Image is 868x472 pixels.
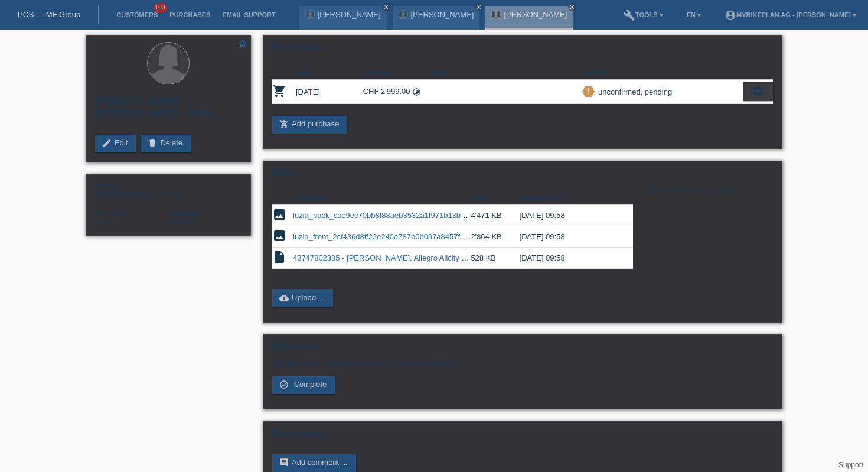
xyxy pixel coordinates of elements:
td: [DATE] 09:58 [520,205,616,226]
h2: Comments [272,428,773,445]
td: [DATE] 09:58 [520,248,616,269]
a: buildTools ▾ [618,11,669,18]
a: star_border [237,38,248,51]
i: account_circle [725,9,736,21]
i: priority_high [585,87,593,95]
th: Date [296,66,363,80]
div: [DEMOGRAPHIC_DATA] [95,181,168,198]
i: info_outline [648,185,657,194]
a: [PERSON_NAME] [318,10,381,19]
span: Switzerland [95,217,106,226]
h2: Workflow [272,341,773,359]
h2: Purchases [272,42,773,60]
a: editEdit [95,135,136,152]
span: Nationality [95,209,125,216]
a: add_shopping_cartAdd purchase [272,116,347,134]
span: Language [168,209,197,216]
th: Upload time [520,191,616,205]
td: 2'864 KB [471,226,519,248]
a: close [568,3,576,11]
a: POS — MF Group [18,10,80,19]
a: commentAdd comment ... [272,454,356,472]
i: check_circle_outline [279,380,289,389]
a: check_circle_outline Complete [272,376,335,394]
a: cloud_uploadUpload ... [272,289,333,307]
i: close [383,4,389,10]
i: settings [752,84,765,97]
a: deleteDelete [141,135,191,152]
th: Filename [293,191,471,205]
i: close [569,4,575,10]
i: cloud_upload [279,293,289,302]
i: close [476,4,482,10]
a: Support [838,461,863,469]
td: [DATE] 09:58 [520,226,616,248]
i: image [272,207,286,222]
span: Deutsch [168,217,197,226]
i: add_shopping_cart [279,119,289,129]
a: account_circleMybikeplan AG - [PERSON_NAME] ▾ [719,11,862,18]
a: Email Support [216,11,281,18]
a: close [382,3,390,11]
div: No documents required [648,185,773,194]
i: comment [279,458,289,467]
a: luzia_front_2cf436d8ff22e240a787b0b097a8457f.jpeg [293,232,477,241]
h2: Files [272,167,773,185]
a: Customers [110,11,164,18]
i: build [624,9,635,21]
i: edit [102,138,112,148]
td: 528 KB [471,248,519,269]
p: The purchase is still open and needs to be completed. [272,359,773,367]
i: Instalments (48 instalments) [412,87,421,96]
div: unconfirmed, pending [595,86,672,98]
span: 100 [154,3,168,13]
th: Status [582,66,743,80]
th: Note [430,66,582,80]
h2: [PERSON_NAME] [PERSON_NAME] - Blind [95,96,242,125]
th: Size [471,191,519,205]
i: star_border [237,38,248,49]
td: [DATE] [296,80,363,104]
i: insert_drive_file [272,250,286,264]
span: Complete [294,380,327,389]
a: EN ▾ [681,11,707,18]
i: image [272,229,286,243]
a: 43747802385 - [PERSON_NAME], Allegro Allcity Urban Wave.pdf [293,253,517,262]
a: Purchases [164,11,216,18]
th: Amount [363,66,430,80]
i: delete [148,138,157,148]
a: close [475,3,483,11]
a: [PERSON_NAME] [504,10,567,19]
td: CHF 2'999.00 [363,80,430,104]
i: POSP00027575 [272,84,286,98]
a: luzia_back_cae9ec70bb8f88aeb3532a1f971b13ba.jpeg [293,211,482,220]
a: [PERSON_NAME] [411,10,474,19]
td: 4'471 KB [471,205,519,226]
span: Gender [95,182,117,189]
